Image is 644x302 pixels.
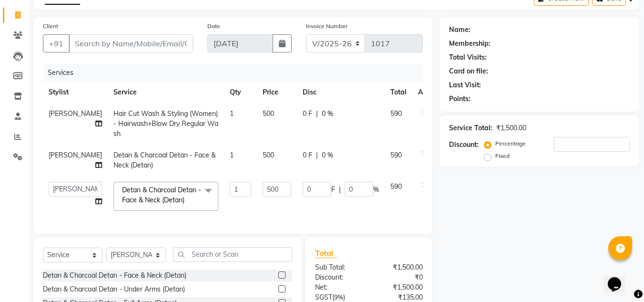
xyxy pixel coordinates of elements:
[316,109,318,119] span: |
[43,22,58,31] label: Client
[43,284,185,294] div: Detan & Charcoal Detan - Under Arms (Detan)
[449,66,488,76] div: Card on file:
[303,150,312,160] span: 0 F
[113,109,218,138] span: Hair Cut Wash & Styling (Women) - Hairwash+Blow Dry Regular Wash
[322,109,333,119] span: 0 %
[43,34,70,52] button: +91
[263,151,274,159] span: 500
[334,293,343,301] span: 9%
[449,80,481,90] div: Last Visit:
[108,82,224,103] th: Service
[390,109,402,118] span: 590
[369,282,430,292] div: ₹1,500.00
[331,185,335,195] span: F
[496,123,526,133] div: ₹1,500.00
[43,271,186,281] div: Detan & Charcoal Detan - Face & Neck (Detan)
[308,282,369,292] div: Net:
[173,247,292,262] input: Search or Scan
[207,22,220,31] label: Date
[230,151,234,159] span: 1
[230,109,234,118] span: 1
[49,109,102,118] span: [PERSON_NAME]
[449,140,479,150] div: Discount:
[449,39,491,49] div: Membership:
[412,82,444,103] th: Action
[449,25,470,35] div: Name:
[122,186,201,204] span: Detan & Charcoal Detan - Face & Neck (Detan)
[43,82,108,103] th: Stylist
[69,34,193,52] input: Search by Name/Mobile/Email/Code
[369,262,430,272] div: ₹1,500.00
[316,150,318,160] span: |
[306,22,348,31] label: Invoice Number
[322,150,333,160] span: 0 %
[263,109,274,118] span: 500
[315,248,337,258] span: Total
[449,123,492,133] div: Service Total:
[390,182,402,191] span: 590
[449,94,470,104] div: Points:
[315,293,332,302] span: SGST
[604,264,634,292] iframe: chat widget
[339,185,341,195] span: |
[373,185,379,195] span: %
[449,52,487,62] div: Total Visits:
[390,151,402,159] span: 590
[224,82,257,103] th: Qty
[113,151,215,169] span: Detan & Charcoal Detan - Face & Neck (Detan)
[303,109,312,119] span: 0 F
[297,82,385,103] th: Disc
[257,82,297,103] th: Price
[184,196,189,204] a: x
[385,82,412,103] th: Total
[49,151,102,159] span: [PERSON_NAME]
[308,262,369,272] div: Sub Total:
[308,272,369,282] div: Discount:
[495,152,510,160] label: Fixed
[44,64,430,82] div: Services
[369,272,430,282] div: ₹0
[495,139,526,148] label: Percentage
